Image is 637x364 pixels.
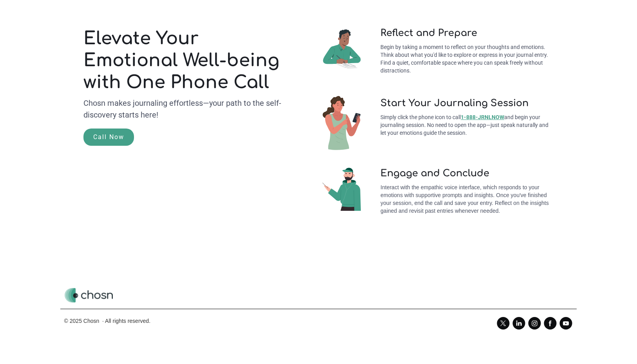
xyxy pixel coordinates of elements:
[361,113,554,137] p: Simply click the phone icon to call and begin your journaling session. No need to open the app—ju...
[361,183,554,215] p: Interact with the empathic voice interface, which responds to your emotions with supportive promp...
[461,114,504,120] a: 1-888-JRNLNOW
[361,98,554,109] strong: Start Your Journaling Session
[64,317,229,325] p: © 2025 Chosn · All rights reserved.
[83,29,279,92] strong: Elevate Your Emotional Well-being with One Phone Call
[83,98,281,120] strong: Chosn makes journaling effortless—your path to the self-discovery starts here!
[83,129,134,146] a: Call Now
[361,43,554,74] p: Begin by taking a moment to reflect on your thoughts and emotions. Think about what you'd like to...
[361,168,554,179] strong: Engage and Conclude
[361,27,554,39] strong: Reflect and Prepare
